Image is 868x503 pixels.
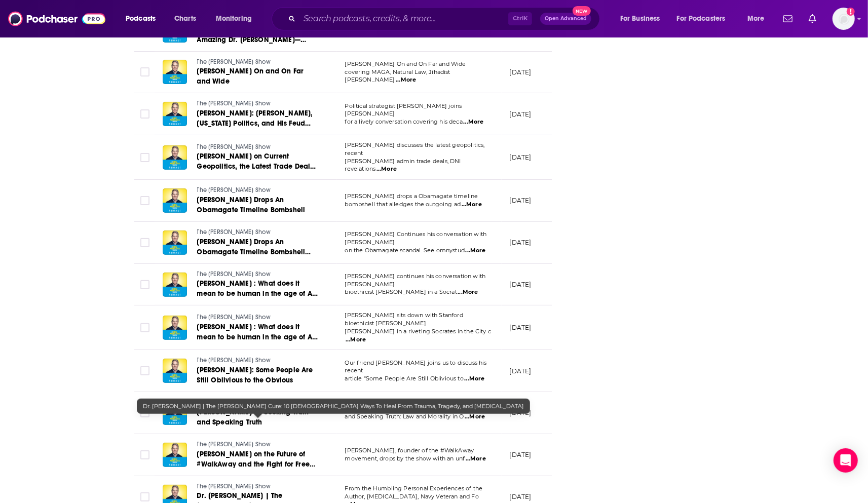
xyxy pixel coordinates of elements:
span: for a lively conversation covering his deca [345,118,463,125]
span: New [573,6,591,16]
a: [PERSON_NAME] on Seeking Truth and Speaking Truth [197,407,319,428]
span: [PERSON_NAME] drops a Obamagate timeline [345,192,478,200]
span: Ctrl K [508,12,532,25]
button: open menu [209,11,265,27]
a: The [PERSON_NAME] Show [197,440,319,449]
button: open menu [670,11,740,27]
span: on the Obamagate scandal. See omnystud [345,247,465,254]
span: The [PERSON_NAME] Show [197,100,271,107]
span: Podcasts [126,12,156,26]
span: For Podcasters [677,12,726,26]
p: [DATE] [510,68,532,76]
input: Search podcasts, credits, & more... [299,11,508,27]
span: [PERSON_NAME] Continues his conversation with [PERSON_NAME] [345,230,487,246]
span: Toggle select row [140,196,149,205]
a: The [PERSON_NAME] Show [197,99,319,108]
button: open menu [740,11,777,27]
span: [PERSON_NAME] sits down with Stanford bioethicist [PERSON_NAME] [345,312,463,327]
span: ...More [346,336,366,344]
span: Toggle select row [140,280,149,289]
a: The [PERSON_NAME] Show [197,313,319,322]
a: [PERSON_NAME] on Current Geopolitics, the Latest Trade Deals, DNI Revelations and Other Small Topics [197,151,319,172]
span: ...More [458,288,478,296]
span: Toggle select row [140,153,149,162]
span: The [PERSON_NAME] Show [197,186,271,194]
div: Open Intercom Messenger [834,448,858,473]
svg: Add a profile image [847,8,855,16]
span: ...More [463,118,483,126]
p: [DATE] [510,492,532,501]
span: [PERSON_NAME] : What does it mean to be human in the age of AI and gene editing? [197,323,318,352]
span: movement, drops by the show with an unf [345,455,465,462]
span: Dr. [PERSON_NAME] | The [PERSON_NAME] Cure: 10 [DEMOGRAPHIC_DATA] Ways To Heal From Trauma, Trage... [143,403,524,410]
span: Toggle select row [140,408,149,417]
a: The [PERSON_NAME] Show [197,228,319,237]
span: [PERSON_NAME] on Current Geopolitics, the Latest Trade Deals, DNI Revelations and Other Small Topics [197,152,316,191]
button: Open AdvancedNew [540,13,591,25]
span: More [747,12,765,26]
p: [DATE] [510,238,532,247]
span: ...More [396,76,416,84]
span: ...More [462,201,482,209]
span: Open Advanced [545,16,587,21]
span: Charts [174,12,196,26]
span: [PERSON_NAME] continues his conversation with [PERSON_NAME] [345,273,486,288]
p: [DATE] [510,280,532,289]
span: [PERSON_NAME] in a riveting Socrates in the City c [345,328,492,335]
span: ...More [376,165,397,173]
span: [PERSON_NAME] on Seeking Truth and Speaking Truth [197,408,309,427]
span: Our friend [PERSON_NAME] joins us to discuss his recent [345,359,487,374]
span: [PERSON_NAME] : What does it mean to be human in the age of AI and gene editing? (Continued) [197,279,318,308]
span: ...More [464,375,484,383]
span: [PERSON_NAME]: Some People Are Still Oblivious to the Obvious [197,366,313,384]
span: The [PERSON_NAME] Show [197,228,271,236]
a: The [PERSON_NAME] Show [197,143,319,152]
a: The [PERSON_NAME] Show [197,356,319,365]
a: The [PERSON_NAME] Show [197,58,319,67]
span: The [PERSON_NAME] Show [197,270,271,278]
a: [PERSON_NAME] On and On Far and Wide [197,66,319,87]
span: [PERSON_NAME] Drops An Obamagate Timeline Bombshell [197,196,306,214]
span: Monitoring [216,12,252,26]
a: The [PERSON_NAME] Show [197,482,319,491]
span: Toggle select row [140,109,149,119]
span: For Business [620,12,660,26]
a: Show notifications dropdown [805,10,820,27]
img: Podchaser - Follow, Share and Rate Podcasts [8,9,105,28]
p: [DATE] [510,450,532,459]
p: [DATE] [510,323,532,332]
span: Toggle select row [140,323,149,332]
a: [PERSON_NAME] Drops An Obamagate Timeline Bombshell [197,195,319,215]
span: The [PERSON_NAME] Show [197,143,271,150]
span: [PERSON_NAME] Drops An Obamagate Timeline Bombshell (Continued) [197,238,311,266]
span: bombshell that alledges the outgoing ad [345,201,461,208]
a: The [PERSON_NAME] Show [197,270,319,279]
button: open menu [613,11,673,27]
a: Charts [168,11,202,27]
span: covering MAGA, Natural Law, Jihadist [PERSON_NAME] [345,68,450,84]
span: Toggle select row [140,366,149,375]
span: ...More [466,247,486,255]
span: [PERSON_NAME], founder of the #WalkAway [345,447,474,454]
a: [PERSON_NAME]: Some People Are Still Oblivious to the Obvious [197,365,319,385]
span: ...More [466,455,486,463]
span: The [PERSON_NAME] Show [197,314,271,321]
p: [DATE] [510,110,532,119]
a: [PERSON_NAME] on the Future of #WalkAway and the Fight for Free Speech [197,449,319,470]
p: [DATE] [510,153,532,162]
span: Toggle select row [140,492,149,501]
button: open menu [119,11,169,27]
p: [DATE] [510,367,532,375]
span: From the Humbling Personal Experiences of the [345,485,483,492]
a: [PERSON_NAME]: [PERSON_NAME], [US_STATE] Politics, and His Feud with [PERSON_NAME] [197,108,319,129]
a: Show notifications dropdown [779,10,797,27]
img: User Profile [833,8,855,30]
div: Search podcasts, credits, & more... [281,7,610,30]
span: [PERSON_NAME] On and On Far and Wide [345,60,466,67]
span: Logged in as TinaPugh [833,8,855,30]
span: Toggle select row [140,450,149,459]
span: and Speaking Truth: Law and Morality in O [345,413,464,420]
span: The [PERSON_NAME] Show [197,357,271,364]
span: Toggle select row [140,238,149,247]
